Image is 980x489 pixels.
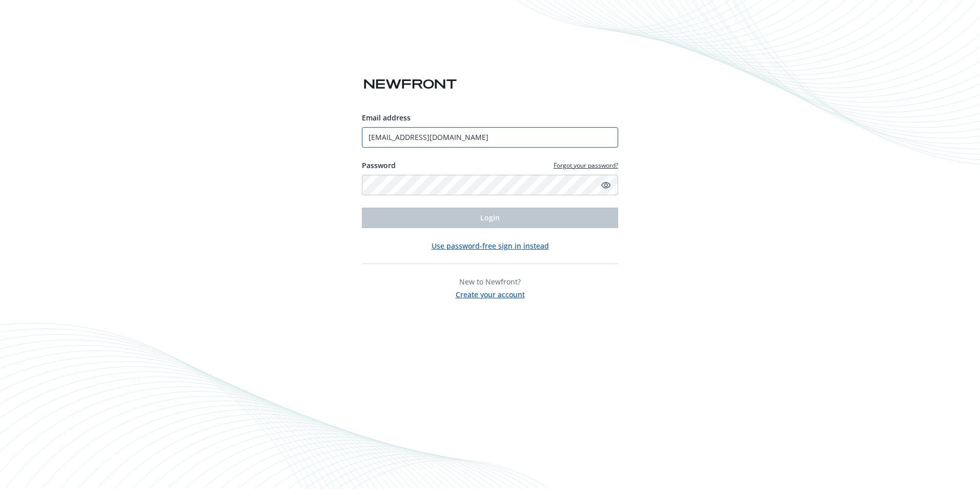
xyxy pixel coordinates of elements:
span: New to Newfront? [459,277,521,287]
input: Enter your password [362,175,618,195]
a: Show password [600,179,612,191]
label: Password [362,160,396,171]
span: Login [480,213,500,222]
button: Create your account [456,287,525,300]
span: Email address [362,113,411,123]
button: Login [362,208,618,228]
a: Forgot your password? [554,161,618,170]
input: Enter your email [362,127,618,148]
button: Use password-free sign in instead [432,240,549,251]
img: Newfront logo [362,75,459,93]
